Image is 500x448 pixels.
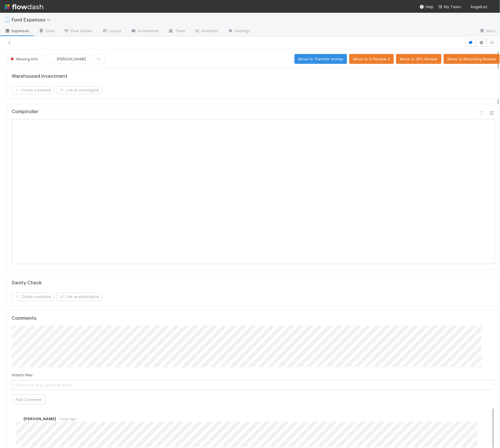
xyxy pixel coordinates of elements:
[34,27,59,36] a: Data
[56,417,76,421] span: 1 hour ago
[420,4,434,10] div: Help
[12,293,54,301] button: Create a newtask
[49,56,55,62] img: avatar_93b89fca-d03a-423a-b274-3dd03f0a621f.png
[97,27,126,36] a: Layout
[56,293,102,301] button: Link an existingtask
[12,86,54,94] button: Create a newtask
[349,54,394,64] button: Move to In Review 2
[396,54,441,64] button: Move to 3PC Review
[190,27,223,36] a: Analytics
[12,73,67,79] h5: Warehoused Investment
[294,54,347,64] button: Move to Transfer money
[12,380,494,390] span: Choose or drag and drop file(s)
[16,416,22,422] img: avatar_f32b584b-9fa7-42e4-bca2-ac5b6bf32423.png
[5,17,10,22] span: 🧾
[12,17,53,23] span: Fund Expenses
[490,4,495,10] img: avatar_93b89fca-d03a-423a-b274-3dd03f0a621f.png
[12,315,495,321] h5: Comments
[475,27,500,36] a: Docs
[163,27,190,36] a: Team
[12,280,42,286] h5: Sanity Check
[57,57,86,61] span: [PERSON_NAME]
[44,54,90,64] button: [PERSON_NAME]
[470,4,487,9] span: AngelList
[24,416,56,421] span: [PERSON_NAME]
[9,57,38,61] span: Missing Info
[438,4,461,10] a: My Tasks
[56,86,102,94] button: Link an existingtask
[438,4,461,9] span: My Tasks
[7,54,42,64] button: Missing Info
[5,2,43,12] img: logo-inverted-e16ddd16eac7371096b0.svg
[444,54,500,64] button: Move to Recording Review
[5,28,29,34] span: Expenses
[12,109,39,115] h5: Comptroller
[64,28,93,34] span: Flow Builder
[12,395,45,404] button: Add Comment
[12,372,33,378] label: Attach files:
[223,27,255,36] a: Settings
[126,27,163,36] a: Automation
[59,27,97,36] a: Flow Builder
